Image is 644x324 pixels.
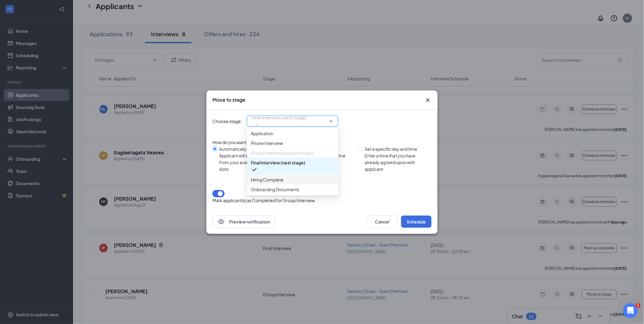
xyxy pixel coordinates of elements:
div: Set a specific day and time [365,146,427,152]
p: Mark applicant(s) as Completed for Group Interview [212,197,432,203]
div: How do you want to schedule time with the applicant? [212,139,432,146]
span: Phone Interview [251,140,283,146]
span: Group Interview (current stage) [251,150,313,156]
svg: Cross [424,97,432,104]
div: Enter a time that you have already agreed upon with applicant [365,152,427,172]
button: Cancel [367,216,397,228]
button: Schedule [401,216,432,228]
span: Hiring Complete [251,176,284,183]
span: Final Interview (next stage) [252,113,306,122]
h3: Move to stage [212,97,245,103]
svg: Checkmark [251,166,258,173]
span: Onboarding Documents [251,186,299,193]
span: Application [251,130,273,137]
svg: Eye [218,218,225,225]
svg: Checkmark [252,122,259,129]
div: Automatically [219,146,268,152]
span: Final Interview (next stage) [251,159,305,166]
iframe: Intercom live chat [623,303,638,318]
button: Close [424,97,432,104]
span: 1 [636,303,641,308]
button: EyePreview notification [212,216,275,228]
span: Choose stage: [212,118,242,125]
div: Applicant will select from your available time slots [219,152,268,172]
